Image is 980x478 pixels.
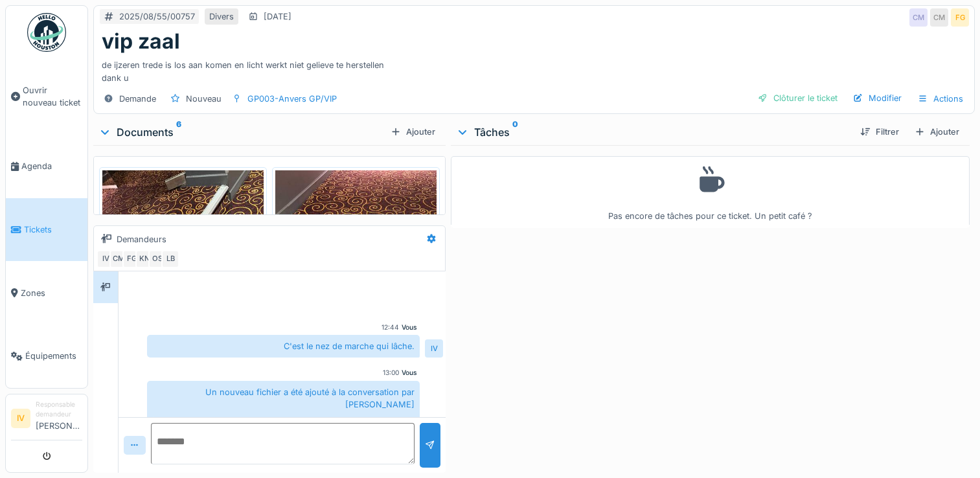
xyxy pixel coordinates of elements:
div: Responsable demandeur [36,400,82,420]
img: 6uqwugatc8nopim4e4vudft7vd23 [102,170,264,385]
a: Agenda [6,135,87,198]
sup: 6 [176,124,181,140]
a: Ouvrir nouveau ticket [6,59,87,135]
div: OS [148,250,166,268]
div: Demande [119,93,156,105]
span: Ouvrir nouveau ticket [23,84,82,109]
div: Ajouter [385,123,440,141]
div: FG [122,250,141,268]
div: Ajouter [909,123,964,141]
div: Nouveau [186,93,222,105]
a: IV Responsable demandeur[PERSON_NAME] [11,400,82,440]
div: Clôturer le ticket [753,89,843,107]
li: IV [11,409,30,428]
div: Divers [209,10,234,23]
div: Filtrer [855,123,904,141]
li: [PERSON_NAME] [36,400,82,437]
div: Documents [98,124,385,140]
div: Demandeurs [117,233,166,245]
div: Tâches [456,124,850,140]
div: 13:00 [383,368,399,378]
div: LB [161,250,179,268]
div: 12:44 [382,323,399,332]
a: Équipements [6,324,87,388]
div: FG [951,8,969,27]
img: Badge_color-CXgf-gQk.svg [27,13,66,52]
div: 2025/08/55/00757 [119,10,195,23]
div: IV [97,250,115,268]
div: Modifier [848,89,907,107]
img: oc87hqfb1snipb4z7fmkpmrhkmrt [275,170,437,291]
div: CM [930,8,948,27]
h1: vip zaal [102,29,180,54]
span: Équipements [25,350,82,362]
a: Zones [6,261,87,324]
div: Vous [402,323,417,332]
div: CM [909,8,928,27]
div: Pas encore de tâches pour ce ticket. Un petit café ? [459,162,961,222]
span: Tickets [24,223,82,236]
span: Agenda [21,160,82,172]
span: Zones [21,287,82,299]
sup: 0 [512,124,518,140]
div: CM [109,250,128,268]
div: Actions [912,89,969,108]
a: Tickets [6,198,87,262]
div: Vous [402,368,417,378]
div: [DATE] [264,10,291,23]
div: C'est le nez de marche qui lâche. [147,335,420,358]
div: IV [425,339,443,358]
div: GP003-Anvers GP/VIP [247,93,337,105]
div: de ijzeren trede is los aan komen en licht werkt niet gelieve te herstellen dank u [102,54,966,84]
div: KN [135,250,154,268]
